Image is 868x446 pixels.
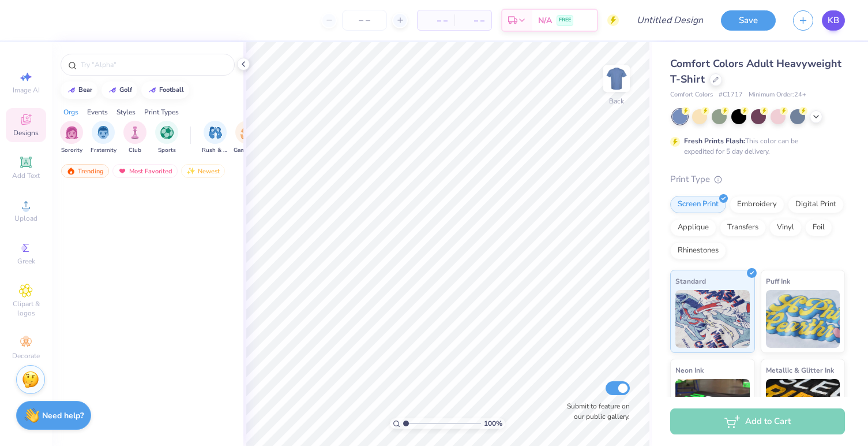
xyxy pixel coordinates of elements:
[202,121,228,155] button: filter button
[148,87,157,94] img: trend_line.gif
[61,81,97,99] button: bear
[181,164,225,178] div: Newest
[42,410,84,421] strong: Need help?
[684,136,826,157] div: This color can be expedited for 5 day delivery.
[78,87,92,93] div: bear
[63,107,78,117] div: Orgs
[627,9,712,32] input: Untitled Design
[65,126,78,139] img: Sorority Image
[675,275,706,287] span: Standard
[605,67,628,90] img: Back
[766,290,840,348] img: Puff Ink
[123,121,146,155] button: filter button
[561,401,630,422] label: Submit to feature on our public gallery.
[721,10,776,31] button: Save
[234,121,260,155] div: filter for Game Day
[91,121,117,155] button: filter button
[91,146,117,155] span: Fraternity
[97,126,110,139] img: Fraternity Image
[12,171,40,180] span: Add Text
[766,364,834,376] span: Metallic & Glitter Ink
[670,196,726,213] div: Screen Print
[241,126,254,139] img: Game Day Image
[670,57,841,86] span: Comfort Colors Adult Heavyweight T-Shirt
[61,164,109,178] div: Trending
[66,167,76,175] img: trending.gif
[13,86,40,95] span: Image AI
[80,59,227,70] input: Try "Alpha"
[119,87,132,93] div: golf
[234,146,260,155] span: Game Day
[675,379,750,437] img: Neon Ink
[749,90,806,100] span: Minimum Order: 24 +
[91,121,117,155] div: filter for Fraternity
[60,121,83,155] button: filter button
[117,107,136,117] div: Styles
[822,10,845,31] a: KB
[112,164,178,178] div: Most Favorited
[769,219,802,236] div: Vinyl
[670,173,845,186] div: Print Type
[159,87,184,93] div: football
[609,96,624,106] div: Back
[141,81,189,99] button: football
[186,167,196,175] img: Newest.gif
[202,121,228,155] div: filter for Rush & Bid
[155,121,178,155] button: filter button
[155,121,178,155] div: filter for Sports
[670,219,716,236] div: Applique
[60,121,83,155] div: filter for Sorority
[805,219,832,236] div: Foil
[61,146,82,155] span: Sorority
[788,196,844,213] div: Digital Print
[12,351,40,360] span: Decorate
[424,14,448,27] span: – –
[234,121,260,155] button: filter button
[538,14,552,27] span: N/A
[461,14,484,27] span: – –
[144,107,179,117] div: Print Types
[158,146,176,155] span: Sports
[209,126,222,139] img: Rush & Bid Image
[828,14,839,27] span: KB
[87,107,108,117] div: Events
[730,196,784,213] div: Embroidery
[670,242,726,259] div: Rhinestones
[675,290,750,348] img: Standard
[17,257,35,266] span: Greek
[484,418,502,429] span: 100 %
[670,90,713,100] span: Comfort Colors
[202,146,228,155] span: Rush & Bid
[129,126,141,139] img: Club Image
[675,364,704,376] span: Neon Ink
[342,10,387,31] input: – –
[684,136,745,146] strong: Fresh Prints Flash:
[559,16,571,24] span: FREE
[108,87,117,94] img: trend_line.gif
[719,90,743,100] span: # C1717
[123,121,146,155] div: filter for Club
[118,167,127,175] img: most_fav.gif
[13,128,39,137] span: Designs
[766,379,840,437] img: Metallic & Glitter Ink
[14,214,37,223] span: Upload
[67,87,76,94] img: trend_line.gif
[160,126,174,139] img: Sports Image
[129,146,141,155] span: Club
[102,81,137,99] button: golf
[720,219,766,236] div: Transfers
[766,275,790,287] span: Puff Ink
[6,299,46,318] span: Clipart & logos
